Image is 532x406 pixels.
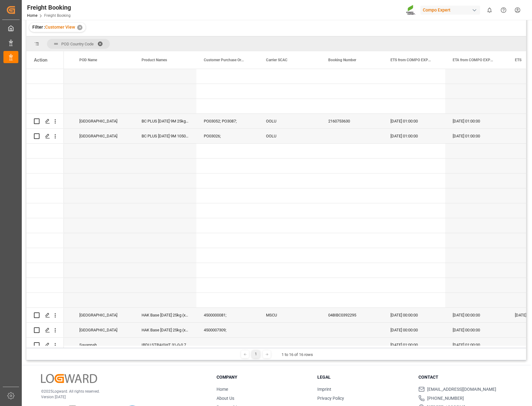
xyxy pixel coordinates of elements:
[445,308,507,322] div: [DATE] 00:00:00
[26,188,64,203] div: Press SPACE to select this row.
[196,323,259,337] div: 4500007309;
[26,248,64,263] div: Press SPACE to select this row.
[383,129,445,143] div: [DATE] 01:00:00
[196,129,259,143] div: PO03026;
[72,129,134,143] div: [GEOGRAPHIC_DATA]
[259,114,321,128] div: OOLU
[427,386,496,393] span: [EMAIL_ADDRESS][DOMAIN_NAME]
[41,394,201,400] p: Version [DATE]
[26,173,64,188] div: Press SPACE to select this row.
[483,3,497,17] button: show 0 new notifications
[420,4,483,16] button: Compo Expert
[26,278,64,293] div: Press SPACE to select this row.
[515,58,521,62] span: ETS
[317,396,344,401] a: Privacy Policy
[27,3,71,12] div: Freight Booking
[32,25,45,30] span: Filter :
[390,58,432,62] span: ETS from COMPO EXPERT
[26,218,64,233] div: Press SPACE to select this row.
[26,323,64,338] div: Press SPACE to select this row.
[282,352,313,358] div: 1 to 16 of 16 rows
[217,387,228,392] a: Home
[26,159,64,173] div: Press SPACE to select this row.
[406,5,416,16] img: Screenshot%202023-09-29%20at%2010.02.21.png_1712312052.png
[420,6,480,15] div: Compo Expert
[196,308,259,322] div: 4500000081;
[77,25,82,30] div: ✕
[79,58,97,62] span: POD Name
[328,58,356,62] span: Booking Number
[317,387,331,392] a: Imprint
[142,58,167,62] span: Product Names
[383,308,445,322] div: [DATE] 00:00:00
[418,374,511,381] h3: Contact
[26,144,64,159] div: Press SPACE to select this row.
[217,396,234,401] a: About Us
[317,374,410,381] h3: Legal
[26,84,64,99] div: Press SPACE to select this row.
[134,323,196,337] div: HAK Base [DATE] 25kg (x48) WW; [PERSON_NAME] 13-40-13 25kg (x48) WW;
[26,203,64,218] div: Press SPACE to select this row.
[26,293,64,308] div: Press SPACE to select this row.
[217,374,310,381] h3: Company
[26,338,64,353] div: Press SPACE to select this row.
[204,58,245,62] span: Customer Purchase Order Numbers
[134,114,196,128] div: BC PLUS [DATE] 9M 25kg (x42) WW; BC PLUS [DATE] 6M 25kg (x42) INT; BC PLUS [DATE] 12M 25kg (x42) ...
[259,129,321,143] div: OOLU
[72,323,134,337] div: [GEOGRAPHIC_DATA]
[41,374,97,383] img: Logward Logo
[321,114,383,128] div: 2160753630
[134,129,196,143] div: BC PLUS [DATE] 9M 1050kg UN CAN BB;
[383,114,445,128] div: [DATE] 01:00:00
[26,99,64,114] div: Press SPACE to select this row.
[445,129,507,143] div: [DATE] 01:00:00
[427,395,464,402] span: [PHONE_NUMBER]
[196,114,259,128] div: PO03052; PO3087;
[27,13,37,18] a: Home
[321,308,383,322] div: 048IBC0392295
[26,263,64,278] div: Press SPACE to select this row.
[26,233,64,248] div: Press SPACE to select this row.
[45,25,75,30] span: Customer View
[41,389,201,394] p: © 2025 Logward. All rights reserved.
[26,114,64,129] div: Press SPACE to select this row.
[383,323,445,337] div: [DATE] 00:00:00
[26,308,64,323] div: Press SPACE to select this row.
[259,308,321,322] div: MSCU
[134,308,196,322] div: HAK Base [DATE] 25kg (x48) WW; [PERSON_NAME] 13-40-13 25kg (x48) WW; [PERSON_NAME] [DATE] 25kg (x...
[383,338,445,352] div: [DATE] 01:00:00
[34,57,47,63] div: Action
[61,42,94,46] span: POD Country Code
[72,308,134,322] div: [GEOGRAPHIC_DATA]
[26,69,64,84] div: Press SPACE to select this row.
[252,350,260,358] div: 1
[72,114,134,128] div: [GEOGRAPHIC_DATA]
[445,323,507,337] div: [DATE] 00:00:00
[445,114,507,128] div: [DATE] 01:00:00
[445,338,507,352] div: [DATE] 01:00:00
[26,129,64,144] div: Press SPACE to select this row.
[497,3,511,17] button: Help Center
[266,58,287,62] span: Carrier SCAC
[72,338,134,352] div: Savannah
[453,58,494,62] span: ETA from COMPO EXPERT
[134,338,196,352] div: IBDU STRAIGHT 31-0-0 750KG BB JP;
